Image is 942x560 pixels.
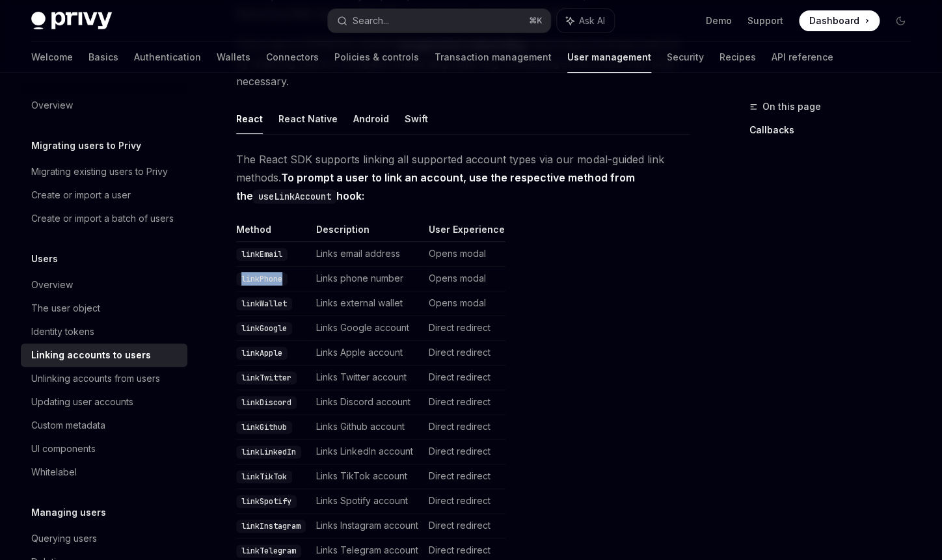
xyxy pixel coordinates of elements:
td: Opens modal [424,291,505,316]
div: Create or import a user [31,187,131,203]
span: Dashboard [809,14,859,27]
td: Direct redirect [424,440,505,464]
td: Direct redirect [424,464,505,489]
code: linkDiscord [236,396,297,409]
code: linkWallet [236,297,292,310]
a: User management [567,42,651,73]
span: ⌘ K [529,16,543,26]
td: Links LinkedIn account [311,440,424,464]
div: Identity tokens [31,324,94,340]
h5: Managing users [31,505,106,520]
td: Links external wallet [311,291,424,316]
td: Opens modal [424,242,505,267]
a: Identity tokens [21,320,187,343]
td: Links Google account [311,316,424,341]
td: Direct redirect [424,316,505,341]
td: Direct redirect [424,366,505,390]
code: useLinkAccount [253,189,336,204]
a: Support [747,14,783,27]
h5: Users [31,251,58,267]
a: Dashboard [799,10,880,31]
td: Opens modal [424,267,505,291]
a: Authentication [134,42,201,73]
a: Linking accounts to users [21,343,187,367]
a: Create or import a batch of users [21,207,187,230]
div: Linking accounts to users [31,347,151,363]
div: Unlinking accounts from users [31,371,160,386]
td: Direct redirect [424,489,505,514]
code: linkGithub [236,421,292,434]
a: Unlinking accounts from users [21,367,187,390]
a: Demo [706,14,732,27]
a: Wallets [217,42,250,73]
a: Overview [21,273,187,297]
td: Links Instagram account [311,514,424,539]
a: Callbacks [749,120,921,140]
code: linkApple [236,347,288,360]
strong: To prompt a user to link an account, use the respective method from the hook: [236,171,634,202]
td: Links email address [311,242,424,267]
button: Android [353,103,389,134]
code: linkGoogle [236,322,292,335]
a: Migrating existing users to Privy [21,160,187,183]
th: Description [311,223,424,242]
td: Links Apple account [311,341,424,366]
a: Recipes [720,42,756,73]
a: Basics [88,42,118,73]
button: Swift [405,103,428,134]
a: Whitelabel [21,460,187,484]
a: Custom metadata [21,414,187,437]
td: Direct redirect [424,415,505,440]
div: Querying users [31,531,97,546]
td: Links Twitter account [311,366,424,390]
button: React Native [278,103,338,134]
a: Overview [21,94,187,117]
div: Migrating existing users to Privy [31,164,168,180]
div: Overview [31,98,73,113]
span: On this page [762,99,821,114]
td: Direct redirect [424,341,505,366]
td: Links phone number [311,267,424,291]
code: linkSpotify [236,495,297,508]
code: linkLinkedIn [236,446,301,459]
a: Security [667,42,704,73]
td: Links Discord account [311,390,424,415]
div: Overview [31,277,73,293]
a: Welcome [31,42,73,73]
div: Whitelabel [31,464,77,480]
button: Search...⌘K [328,9,550,33]
code: linkTwitter [236,371,297,384]
code: linkTelegram [236,544,301,557]
div: Updating user accounts [31,394,133,410]
td: Direct redirect [424,390,505,415]
a: Policies & controls [334,42,419,73]
th: User Experience [424,223,505,242]
a: The user object [21,297,187,320]
a: Updating user accounts [21,390,187,414]
a: Transaction management [435,42,552,73]
span: The React SDK supports linking all supported account types via our modal-guided link methods. [236,150,690,205]
a: UI components [21,437,187,460]
button: Ask AI [557,9,614,33]
div: The user object [31,300,100,316]
code: linkTikTok [236,470,292,483]
div: Create or import a batch of users [31,211,174,226]
code: linkPhone [236,273,288,286]
td: Links TikTok account [311,464,424,489]
a: Create or import a user [21,183,187,207]
code: linkEmail [236,248,288,261]
span: Ask AI [579,14,605,27]
div: Custom metadata [31,418,105,433]
h5: Migrating users to Privy [31,138,141,153]
div: Search... [353,13,389,29]
a: Querying users [21,527,187,550]
th: Method [236,223,311,242]
div: UI components [31,441,96,457]
button: Toggle dark mode [890,10,911,31]
a: Connectors [266,42,319,73]
td: Links Github account [311,415,424,440]
td: Links Spotify account [311,489,424,514]
code: linkInstagram [236,520,306,533]
button: React [236,103,263,134]
a: API reference [772,42,833,73]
